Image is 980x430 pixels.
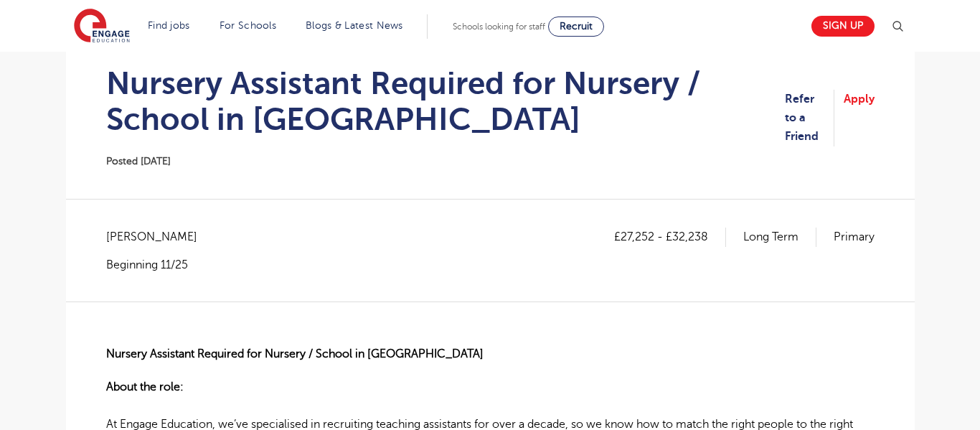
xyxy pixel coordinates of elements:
[743,228,816,246] p: Long Term
[106,65,785,137] h1: Nursery Assistant Required for Nursery / School in [GEOGRAPHIC_DATA]
[785,90,834,146] a: Refer to a Friend
[106,257,212,273] p: Beginning 11/25
[614,228,726,246] p: £27,252 - £32,238
[220,20,276,31] a: For Schools
[811,16,875,37] a: Sign up
[844,90,875,146] a: Apply
[306,20,403,31] a: Blogs & Latest News
[148,20,190,31] a: Find jobs
[548,17,604,37] a: Recruit
[834,228,875,246] p: Primary
[74,9,130,45] img: Engage Education
[106,156,171,167] span: Posted [DATE]
[453,22,545,32] span: Schools looking for staff
[560,21,593,32] span: Recruit
[106,380,184,393] strong: About the role:
[106,228,212,246] span: [PERSON_NAME]
[106,347,484,360] strong: Nursery Assistant Required for Nursery / School in [GEOGRAPHIC_DATA]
